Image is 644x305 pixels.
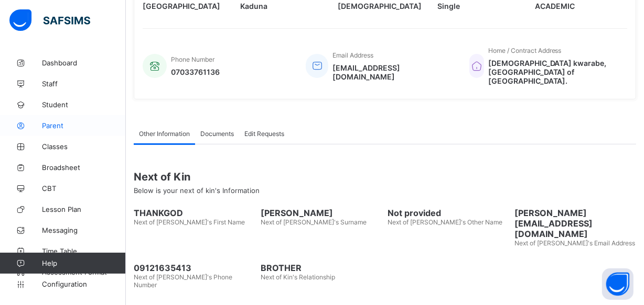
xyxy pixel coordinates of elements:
[388,218,502,226] span: Next of [PERSON_NAME]'s Other Name
[200,130,234,138] span: Documents
[437,2,519,10] span: Single
[134,273,232,289] span: Next of [PERSON_NAME]'s Phone Number
[42,59,126,67] span: Dashboard
[240,2,322,10] span: Kaduna
[332,51,373,59] span: Email Address
[261,208,382,218] span: [PERSON_NAME]
[134,208,255,218] span: THANKGOD
[134,218,245,226] span: Next of [PERSON_NAME]'s First Name
[42,259,125,267] span: Help
[261,218,367,226] span: Next of [PERSON_NAME]'s Surname
[9,9,90,31] img: safsims
[261,263,382,273] span: BROTHER
[42,184,126,193] span: CBT
[332,63,454,81] span: [EMAIL_ADDRESS][DOMAIN_NAME]
[388,208,509,218] span: Not provided
[42,100,126,109] span: Student
[488,47,562,54] span: Home / Contract Address
[134,186,260,195] span: Below is your next of kin's Information
[514,208,636,239] span: [PERSON_NAME][EMAIL_ADDRESS][DOMAIN_NAME]
[42,280,125,288] span: Configuration
[42,247,126,255] span: Time Table
[42,121,126,130] span: Parent
[143,2,224,10] span: [GEOGRAPHIC_DATA]
[171,67,220,76] span: 07033761136
[42,226,126,234] span: Messaging
[134,171,636,183] span: Next of Kin
[42,142,126,151] span: Classes
[261,273,335,281] span: Next of Kin's Relationship
[42,205,126,213] span: Lesson Plan
[514,239,635,247] span: Next of [PERSON_NAME]'s Email Address
[338,2,422,10] span: [DEMOGRAPHIC_DATA]
[244,130,284,138] span: Edit Requests
[139,130,190,138] span: Other Information
[42,163,126,172] span: Broadsheet
[134,263,255,273] span: 09121635413
[535,2,617,10] span: ACADEMIC
[42,80,126,88] span: Staff
[602,268,634,300] button: Open asap
[488,59,617,85] span: [DEMOGRAPHIC_DATA] kwarabe, [GEOGRAPHIC_DATA] of [GEOGRAPHIC_DATA].
[171,55,214,63] span: Phone Number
